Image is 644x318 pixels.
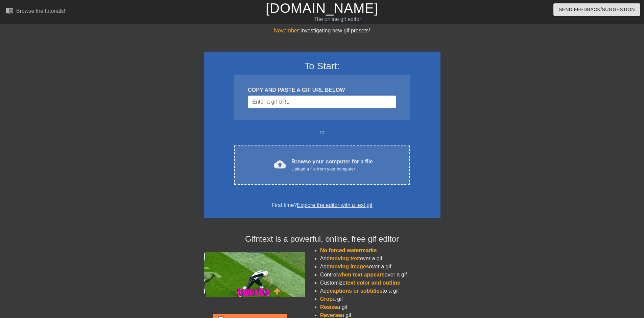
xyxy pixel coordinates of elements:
[337,272,385,277] span: when text appears
[204,27,440,35] div: Investigating new gif presets!
[320,295,440,303] li: a gif
[218,15,457,23] div: The online gif editor
[213,201,432,209] div: First time?
[274,28,300,33] span: November:
[553,3,640,16] button: Send Feedback/Suggestion
[320,271,440,279] li: Control over a gif
[320,296,333,302] span: Crop
[320,312,341,318] span: Reverse
[330,264,369,269] span: moving images
[291,166,373,173] div: Upload a file from your computer
[5,6,14,15] span: menu_book
[213,60,432,72] h3: To Start:
[330,288,382,294] span: captions or subtitles
[320,263,440,271] li: Add over a gif
[345,280,400,286] span: text color and outline
[320,287,440,295] li: Add to a gif
[221,129,423,137] div: or
[16,8,65,14] div: Browse the tutorials!
[204,252,305,297] img: football_small.gif
[204,234,440,244] h4: Gifntext is a powerful, online, free gif editor
[5,6,65,17] a: Browse the tutorials!
[274,158,286,170] span: cloud_upload
[266,1,378,16] a: [DOMAIN_NAME]
[297,202,372,208] a: Explore the editor with a test gif
[320,303,440,311] li: a gif
[320,279,440,287] li: Customize
[559,5,635,14] span: Send Feedback/Suggestion
[248,86,396,94] div: COPY AND PASTE A GIF URL BELOW
[291,158,373,173] div: Browse your computer for a file
[320,255,440,263] li: Add over a gif
[330,256,360,261] span: moving text
[320,304,337,310] span: Resize
[248,96,396,108] input: Username
[320,247,377,253] span: No forced watermarks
